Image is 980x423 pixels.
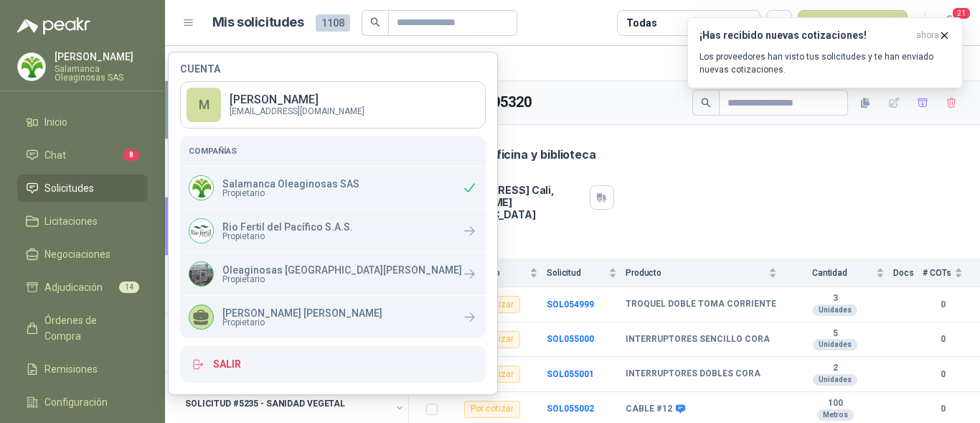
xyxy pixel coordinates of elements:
[626,259,786,287] th: Producto
[222,222,353,232] p: Rio Fertil del Pacífico S.A.S.
[17,141,148,169] a: Chat8
[923,259,980,287] th: # COTs
[189,176,213,200] img: Company Logo
[222,318,382,327] span: Propietario
[916,29,939,42] span: ahora
[547,369,594,379] a: SOL055001
[923,268,951,278] span: # COTs
[180,64,486,74] h4: Cuenta
[17,355,148,383] a: Remisiones
[17,108,148,136] a: Inicio
[123,149,139,161] span: 8
[189,262,213,286] img: Company Logo
[222,232,353,241] span: Propietario
[464,401,520,418] div: Por cotizar
[817,409,854,421] div: Metros
[180,210,486,252] a: Company LogoRio Fertil del Pacífico S.A.S.Propietario
[923,368,963,381] b: 0
[626,404,672,415] b: CABLE #12
[370,17,380,27] span: search
[626,299,776,310] b: TROQUEL DOBLE TOMA CORRIENTE
[626,334,770,345] b: INTERRUPTORES SENCILLO CORA
[937,10,963,36] button: 21
[547,404,594,414] a: SOL055002
[626,268,765,278] span: Producto
[893,259,923,287] th: Docs
[44,279,103,295] span: Adjudicación
[55,65,148,82] p: Salamanca Oleaginosas SAS
[17,17,90,34] img: Logo peakr
[222,179,359,189] p: Salamanca Oleaginosas SAS
[923,298,963,312] b: 0
[44,114,67,130] span: Inicio
[786,268,873,278] span: Cantidad
[813,305,857,316] div: Unidades
[55,52,148,62] p: [PERSON_NAME]
[189,219,213,243] img: Company Logo
[180,296,486,338] a: [PERSON_NAME] [PERSON_NAME]Propietario
[180,167,486,209] div: Company LogoSalamanca Oleaginosas SASPropietario
[222,189,359,197] span: Propietario
[185,397,345,411] p: SOLICITUD #5235 - SANIDAD VEGETAL
[798,10,908,36] button: Nueva solicitud
[786,363,885,374] b: 2
[189,144,477,157] h5: Compañías
[17,208,148,235] a: Licitaciones
[923,333,963,346] b: 0
[212,12,304,33] h1: Mis solicitudes
[17,175,148,202] a: Solicitudes
[17,307,148,350] a: Órdenes de Compra
[786,398,885,409] b: 100
[222,308,382,318] p: [PERSON_NAME] [PERSON_NAME]
[547,299,594,310] a: SOL054999
[180,253,486,295] a: Company LogoOleaginosas [GEOGRAPHIC_DATA][PERSON_NAME]Propietario
[17,389,148,416] a: Configuración
[44,312,134,344] span: Órdenes de Compra
[180,81,486,129] a: M[PERSON_NAME] [EMAIL_ADDRESS][DOMAIN_NAME]
[17,241,148,268] a: Negociaciones
[44,180,94,196] span: Solicitudes
[626,368,760,380] b: INTERRUPTORES DOBLES CORA
[44,246,110,262] span: Negociaciones
[547,259,626,287] th: Solicitud
[547,334,594,344] a: SOL055000
[626,15,656,31] div: Todas
[44,361,98,377] span: Remisiones
[17,274,148,301] a: Adjudicación14
[699,29,910,42] h3: ¡Has recibido nuevas cotizaciones!
[951,6,971,20] span: 21
[786,328,885,340] b: 5
[699,50,951,76] p: Los proveedores han visto tus solicitudes y te han enviado nuevas cotizaciones.
[230,107,364,116] p: [EMAIL_ADDRESS][DOMAIN_NAME]
[923,402,963,416] b: 0
[44,213,98,229] span: Licitaciones
[18,53,45,80] img: Company Logo
[222,265,462,275] p: Oleaginosas [GEOGRAPHIC_DATA][PERSON_NAME]
[44,394,108,410] span: Configuración
[786,259,893,287] th: Cantidad
[786,293,885,305] b: 3
[687,17,963,88] button: ¡Has recibido nuevas cotizaciones!ahora Los proveedores han visto tus solicitudes y te han enviad...
[44,147,66,163] span: Chat
[316,14,350,32] span: 1108
[119,282,139,293] span: 14
[813,339,857,350] div: Unidades
[547,268,606,278] span: Solicitud
[222,275,462,284] span: Propietario
[813,374,857,386] div: Unidades
[230,94,364,106] p: [PERSON_NAME]
[187,88,221,122] div: M
[180,345,486,383] button: Salir
[701,98,711,108] span: search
